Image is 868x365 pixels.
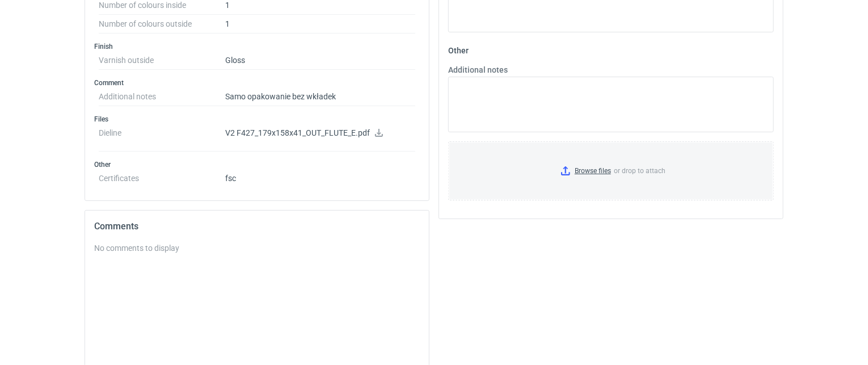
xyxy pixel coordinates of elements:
[225,169,415,183] dd: fsc
[99,15,225,33] dt: Number of colours outside
[99,87,225,106] dt: Additional notes
[448,41,469,55] legend: Other
[94,78,420,87] h3: Comment
[94,220,420,233] h2: Comments
[448,64,508,75] label: Additional notes
[94,242,420,254] div: No comments to display
[99,124,225,152] dt: Dieline
[94,160,420,169] h3: Other
[225,15,415,33] dd: 1
[94,42,420,51] h3: Finish
[225,128,415,139] p: V2 F427_179x158x41_OUT_FLUTE_E.pdf
[225,51,415,70] dd: Gloss
[99,169,225,183] dt: Certificates
[99,51,225,70] dt: Varnish outside
[225,87,415,106] dd: Samo opakowanie bez wkładek
[449,142,773,200] label: or drop to attach
[94,115,420,124] h3: Files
